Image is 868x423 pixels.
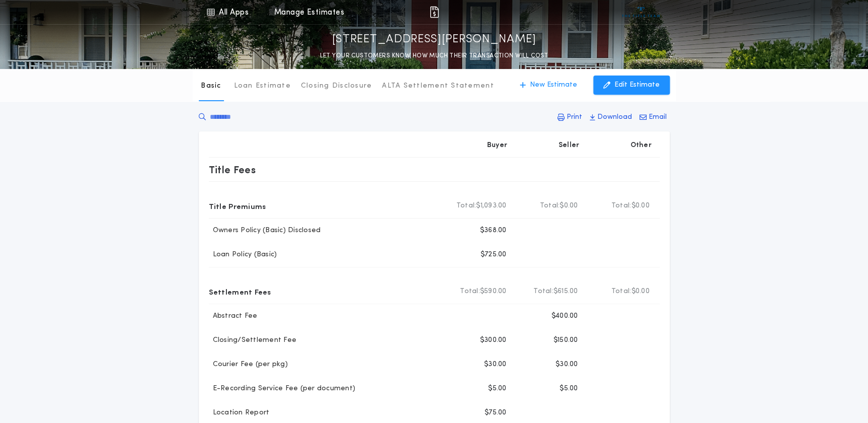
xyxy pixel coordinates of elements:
span: $0.00 [560,201,578,211]
p: Closing Disclosure [301,81,372,91]
p: Print [567,112,582,122]
p: $30.00 [484,360,507,370]
b: Total: [611,287,632,297]
p: Basic [201,81,221,91]
button: New Estimate [510,76,587,95]
img: img [428,6,440,18]
p: Abstract Fee [209,311,258,321]
button: Print [555,108,585,126]
b: Total: [460,287,480,297]
p: Owners Policy (Basic) Disclosed [209,226,321,236]
p: $30.00 [556,360,578,370]
p: Seller [559,140,580,151]
button: Edit Estimate [593,76,670,95]
p: $75.00 [485,408,507,418]
p: $150.00 [554,335,578,345]
span: $1,093.00 [476,201,506,211]
span: $590.00 [480,287,507,297]
p: Other [630,140,651,151]
p: Loan Policy (Basic) [209,250,277,260]
b: Total: [540,201,560,211]
button: Download [587,108,635,126]
p: ALTA Settlement Statement [382,81,494,91]
span: $0.00 [631,201,649,211]
span: $0.00 [631,287,649,297]
p: Buyer [487,140,507,151]
img: vs-icon [622,7,660,17]
p: [STREET_ADDRESS][PERSON_NAME] [332,32,536,48]
p: Loan Estimate [234,81,291,91]
p: $5.00 [560,384,578,394]
p: Closing/Settlement Fee [209,335,297,345]
p: Title Premiums [209,198,266,214]
p: Location Report [209,408,270,418]
p: $5.00 [488,384,506,394]
span: $615.00 [554,287,578,297]
button: Email [637,108,670,126]
p: $368.00 [480,226,507,236]
p: Courier Fee (per pkg) [209,360,288,370]
p: New Estimate [530,80,577,90]
p: E-Recording Service Fee (per document) [209,384,356,394]
p: $400.00 [551,311,578,321]
p: LET YOUR CUSTOMERS KNOW HOW MUCH THEIR TRANSACTION WILL COST [320,51,548,61]
p: Edit Estimate [614,80,660,90]
p: $725.00 [481,250,507,260]
p: $300.00 [480,335,507,345]
p: Email [649,112,667,122]
p: Settlement Fees [209,284,271,300]
b: Total: [533,287,554,297]
p: Title Fees [209,162,256,178]
p: Download [597,112,632,122]
b: Total: [611,201,632,211]
b: Total: [456,201,477,211]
